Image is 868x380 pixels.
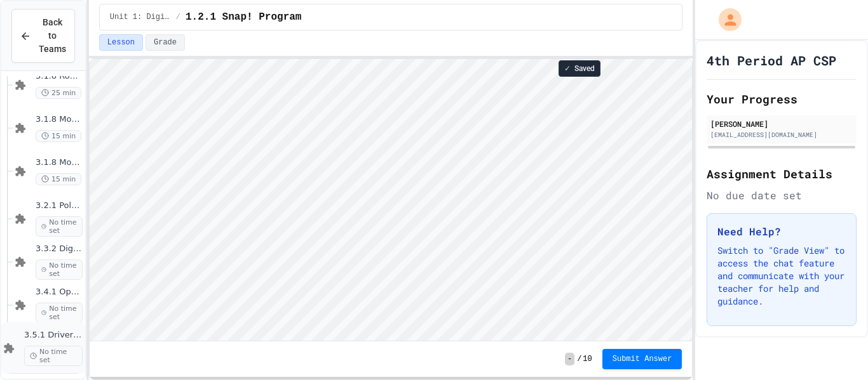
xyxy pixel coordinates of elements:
[36,173,81,185] span: 15 min
[36,114,83,125] span: 3.1.8 Modern Art with Polygons Exploring Motion Part 1
[577,354,581,364] span: /
[36,244,83,254] span: 3.3.2 Digital StoryTelling Programming Assessment
[705,5,745,34] div: My Account
[36,303,83,323] span: No time set
[707,165,857,183] h2: Assignment Details
[707,51,836,69] h1: 4th Period AP CSP
[36,259,83,280] span: No time set
[717,224,846,239] h3: Need Help?
[710,118,853,129] div: [PERSON_NAME]
[110,12,171,22] span: Unit 1: Digital Information
[710,130,853,140] div: [EMAIL_ADDRESS][DOMAIN_NAME]
[565,353,574,365] span: -
[36,71,83,82] span: 3.1.6 RowOfPolygonsProgramming
[146,34,185,51] button: Grade
[24,330,83,341] span: 3.5.1 Drivers License Program
[36,130,81,142] span: 15 min
[176,12,180,22] span: /
[39,16,66,56] span: Back to Teams
[186,10,301,25] span: 1.2.1 Snap! Program
[36,200,83,211] span: 3.2.1 Polygon Problem Solving Assignment
[564,63,571,74] span: ✓
[90,59,693,341] iframe: Snap! Programming Environment
[36,287,83,298] span: 3.4.1 Operators Porgram
[583,354,592,364] span: 10
[707,188,857,203] div: No due date set
[574,63,595,74] span: Saved
[707,90,857,108] h2: Your Progress
[36,87,81,99] span: 25 min
[24,346,83,366] span: No time set
[602,349,682,369] button: Submit Answer
[11,9,75,63] button: Back to Teams
[36,216,83,237] span: No time set
[99,34,143,51] button: Lesson
[717,244,846,308] p: Switch to "Grade View" to access the chat feature and communicate with your teacher for help and ...
[613,354,672,364] span: Submit Answer
[36,157,83,168] span: 3.1.8 Modern Art with Polygons Exploring Motion Angles and Turning Part 2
